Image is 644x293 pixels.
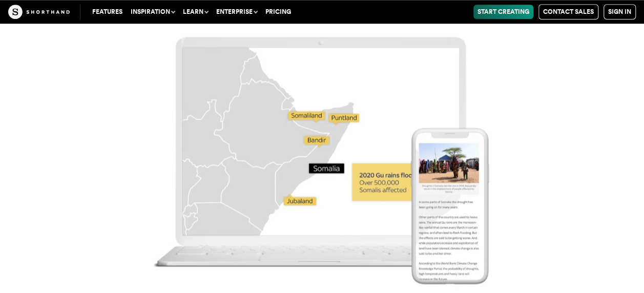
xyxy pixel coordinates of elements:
[261,5,295,19] a: Pricing
[604,4,636,19] a: Sign in
[8,5,70,19] img: The Craft
[212,5,261,19] button: Enterprise
[127,5,179,19] button: Inspiration
[473,5,533,19] a: Start Creating
[538,4,598,19] a: Contact Sales
[179,5,212,19] button: Learn
[88,5,127,19] a: Features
